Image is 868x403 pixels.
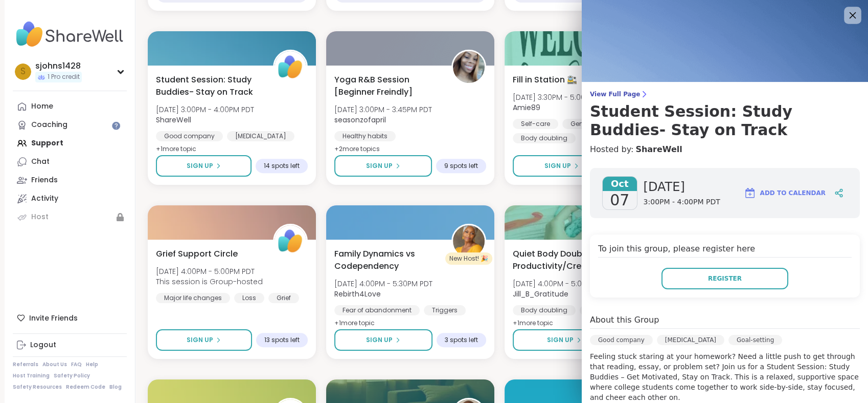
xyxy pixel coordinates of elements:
[610,191,629,209] span: 07
[445,252,492,265] div: New Host! 🎉
[264,336,300,344] span: 13 spots left
[31,157,50,167] div: Chat
[728,335,782,345] div: Goal-setting
[156,131,223,141] div: Good company
[334,305,420,315] div: Fear of abandonment
[20,65,26,78] span: s
[708,274,742,283] span: Register
[513,329,616,351] button: Sign Up
[644,197,720,207] span: 3:00PM - 4:00PM PDT
[661,268,788,289] button: Register
[156,329,252,351] button: Sign Up
[513,155,610,177] button: Sign Up
[657,335,724,345] div: [MEDICAL_DATA]
[156,115,191,125] b: ShareWell
[453,51,485,83] img: seasonzofapril
[31,194,58,204] div: Activity
[42,361,67,368] a: About Us
[30,340,56,350] div: Logout
[13,309,127,327] div: Invite Friends
[603,177,637,191] span: Oct
[268,293,299,303] div: Grief
[760,188,826,198] span: Add to Calendar
[547,335,574,345] span: Sign Up
[227,131,294,141] div: [MEDICAL_DATA]
[444,162,478,170] span: 9 spots left
[234,293,264,303] div: Loss
[644,179,720,195] span: [DATE]
[112,121,120,130] iframe: Spotlight
[334,104,432,115] span: [DATE] 3:00PM - 3:45PM PDT
[445,336,478,344] span: 3 spots left
[334,248,440,272] span: Family Dynamics vs Codependency
[366,161,393,171] span: Sign Up
[48,73,80,81] span: 1 Pro credit
[71,361,82,368] a: FAQ
[264,162,300,170] span: 14 spots left
[513,289,568,299] b: Jill_B_Gratitude
[590,335,653,345] div: Good company
[544,161,571,171] span: Sign Up
[156,155,252,177] button: Sign Up
[334,74,440,98] span: Yoga R&B Session [Beginner Freindly]
[13,16,127,52] img: ShareWell Nav Logo
[13,361,38,368] a: Referrals
[590,90,860,98] span: View Full Page
[13,153,127,171] a: Chat
[156,104,254,115] span: [DATE] 3:00PM - 4:00PM PDT
[156,277,263,287] span: This session is Group-hosted
[334,155,432,177] button: Sign Up
[334,279,432,289] span: [DATE] 4:00PM - 5:30PM PDT
[156,248,238,260] span: Grief Support Circle
[513,305,576,315] div: Body doubling
[590,143,860,156] h4: Hosted by:
[13,189,127,208] a: Activity
[156,74,262,98] span: Student Session: Study Buddies- Stay on Track
[35,60,82,72] div: sjohns1428
[13,171,127,189] a: Friends
[109,384,122,391] a: Blog
[562,119,649,129] div: General mental health
[513,92,610,102] span: [DATE] 3:30PM - 5:00PM PDT
[13,372,50,379] a: Host Training
[453,225,485,257] img: Rebirth4Love
[187,161,213,171] span: Sign Up
[366,335,393,345] span: Sign Up
[513,119,558,129] div: Self-care
[424,305,466,315] div: Triggers
[513,133,576,143] div: Body doubling
[275,225,306,257] img: ShareWell
[334,131,396,141] div: Healthy habits
[13,208,127,226] a: Host
[513,74,577,86] span: Fill in Station 🚉
[13,384,62,391] a: Safety Resources
[590,102,860,139] h3: Student Session: Study Buddies- Stay on Track
[744,187,756,199] img: ShareWell Logomark
[334,115,386,125] b: seasonzofapril
[334,289,381,299] b: Rebirth4Love
[513,248,619,272] span: Quiet Body Doubling- Productivity/Creativity
[13,116,127,134] a: Coaching
[513,279,611,289] span: [DATE] 4:00PM - 5:00PM PDT
[31,175,58,185] div: Friends
[590,314,659,326] h4: About this Group
[580,305,647,315] div: Good company
[513,102,540,113] b: Amie89
[635,143,682,156] a: ShareWell
[156,293,230,303] div: Major life changes
[54,372,90,379] a: Safety Policy
[598,243,852,258] h4: To join this group, please register here
[187,335,213,345] span: Sign Up
[31,101,53,112] div: Home
[739,181,830,205] button: Add to Calendar
[590,90,860,139] a: View Full PageStudent Session: Study Buddies- Stay on Track
[156,266,263,277] span: [DATE] 4:00PM - 5:00PM PDT
[13,336,127,354] a: Logout
[13,97,127,116] a: Home
[66,384,105,391] a: Redeem Code
[334,329,432,351] button: Sign Up
[275,51,306,83] img: ShareWell
[31,212,49,222] div: Host
[31,120,67,130] div: Coaching
[86,361,98,368] a: Help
